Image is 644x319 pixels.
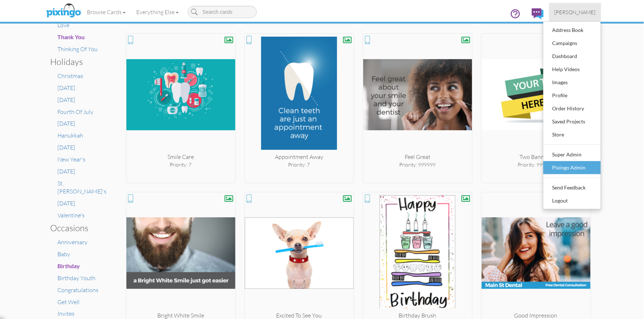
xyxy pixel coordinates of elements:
div: Help Videos [551,64,594,75]
div: Order History [551,103,594,114]
a: [DATE] [58,120,76,127]
a: Campaigns [543,37,601,50]
img: 20201110-212855-0683b6160198-250.jpg [482,37,591,153]
a: Images [543,76,601,89]
a: Help Videos [543,63,601,76]
div: Smile Care [126,153,235,161]
a: New Year's [58,156,86,163]
div: Priority: 999999 [482,161,591,168]
a: Congratulations [58,286,99,294]
div: Images [551,77,594,88]
img: comments.svg [532,8,544,19]
img: 20200626-202929-62a686108f43-250.jpg [245,195,354,311]
a: Valentine's [58,212,85,219]
a: Hanukkah [58,132,84,139]
div: Priority: 7 [245,161,354,168]
a: Birthday Youth [58,274,96,282]
img: 20200626-201918-4e19274813e2-250.jpg [482,195,591,311]
a: Birthday [58,262,80,270]
a: Baby [58,250,70,258]
div: Super Admin [551,149,594,160]
a: [DATE] [58,144,76,151]
a: Address Book [543,24,601,37]
a: Everything Else [131,3,184,21]
a: Get Well [58,298,80,306]
img: 20200626-202356-13c1512ba17a-250.jpg [363,37,472,153]
a: Anniversary [58,238,88,246]
a: Dashboard [543,50,601,63]
div: Store [551,129,594,140]
img: 20200626-203701-b184384364e9-250.jpg [126,195,235,311]
a: Order History [543,102,601,115]
div: Dashboard [551,51,594,62]
a: Profile [543,89,601,102]
a: Super Admin [543,148,601,161]
a: Invites [58,310,75,317]
div: Address Book [551,25,594,36]
a: [PERSON_NAME] [549,3,601,21]
h3: Holidays [50,57,103,66]
a: [DATE] [58,200,76,207]
a: [DATE] [58,168,76,175]
span: [PERSON_NAME] [555,9,596,15]
a: [DATE] [58,96,76,103]
div: Priority: 7 [126,161,235,168]
a: Fourth Of July [58,108,94,115]
input: Search cards [188,6,257,18]
div: Campaigns [551,38,594,49]
div: Feel Great [363,153,472,161]
div: Logout [551,195,594,206]
div: Saved Projects [551,116,594,127]
a: Christmas [58,72,84,79]
img: 20200626-204928-a4f115494f31-250.jpg [126,37,235,153]
a: Thinking Of You [58,45,98,53]
a: Saved Projects [543,115,601,128]
div: Send Feedback [551,182,594,193]
div: Pixingo Admin [551,162,594,173]
a: Pixingo Admin [543,161,601,174]
div: Two Banners [482,153,591,161]
a: St. [PERSON_NAME]'s [58,180,107,195]
img: 20181022-173655-a78f3888-250.jpg [363,195,472,311]
a: Logout [543,194,601,207]
div: Appointment Away [245,153,354,161]
a: [DATE] [58,84,76,91]
a: Send Feedback [543,181,601,194]
a: Thank You [58,33,85,41]
a: Browse Cards [82,3,131,21]
img: 20200626-204632-2f9cabe89176-250.jpg [245,37,354,153]
div: Profile [551,90,594,101]
img: pixingo logo [44,2,83,20]
div: Priority: 999999 [363,161,472,168]
a: Store [543,128,601,141]
h3: Occasions [50,223,103,233]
